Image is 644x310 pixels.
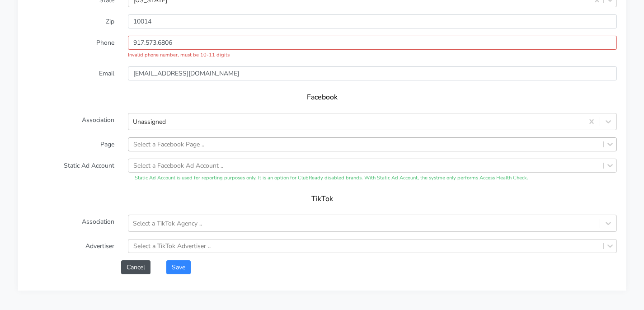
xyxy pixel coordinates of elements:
input: Enter phone ... [128,36,617,50]
span: Invalid phone number, must be 10-11 digits [128,52,617,59]
input: Enter Email ... [128,66,617,80]
h5: TikTok [36,195,608,203]
div: Select a Facebook Ad Account .. [133,161,223,170]
label: Static Ad Account [20,159,121,182]
label: Association [20,113,121,130]
div: Select a Facebook Page .. [133,140,204,149]
button: Save [166,260,191,274]
label: Association [20,215,121,232]
div: Select a TikTok Advertiser .. [133,241,211,251]
div: Static Ad Account is used for reporting purposes only. It is an option for ClubReady disabled bra... [128,174,617,182]
label: Advertiser [20,239,121,253]
div: Unassigned [133,117,166,126]
label: Zip [20,14,121,28]
div: Select a TikTok Agency .. [133,218,202,228]
label: Phone [20,36,121,59]
label: Email [20,66,121,80]
input: Enter Zip .. [128,14,617,28]
label: Page [20,137,121,151]
button: Cancel [121,260,150,274]
h5: Facebook [36,93,608,102]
